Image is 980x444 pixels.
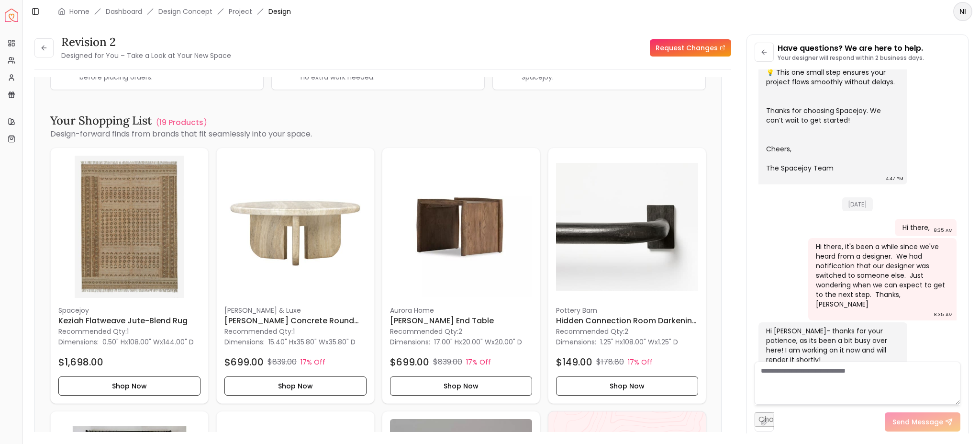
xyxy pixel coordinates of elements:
[390,336,430,347] p: Dimensions:
[556,326,698,336] p: Recommended Qty: 2
[954,3,971,20] span: NI
[556,156,698,298] img: Hidden Connection Room Darkening Curtain Rod 60-108 image
[224,326,367,336] p: Recommended Qty: 1
[58,315,200,326] h6: Keziah Flatweave Jute-Blend Rug
[50,148,209,404] div: Keziah Flatweave Jute-Blend Rug
[600,337,678,346] p: x x
[224,315,367,326] h6: [PERSON_NAME] Concrete Round Coffee Table
[159,117,203,128] p: 19 Products
[434,337,522,346] p: x x
[390,355,429,368] h4: $699.00
[886,174,903,183] div: 4:47 PM
[216,148,375,404] a: Ashley Concrete Round Coffee Table image[PERSON_NAME] & Luxe[PERSON_NAME] Concrete Round Coffee T...
[224,305,367,315] p: [PERSON_NAME] & Luxe
[268,337,356,346] p: x x
[58,7,291,16] nav: breadcrumb
[158,7,212,16] li: Design Concept
[61,34,231,50] h3: Revision 2
[382,148,540,404] a: Haile End Table imageAurora Home[PERSON_NAME] End TableRecommended Qty:2Dimensions:17.00" Hx20.00...
[229,7,252,16] a: Project
[390,305,532,315] p: Aurora Home
[658,337,678,346] span: 1.25" D
[163,337,194,346] span: 144.00" D
[778,54,924,62] p: Your designer will respond within 2 business days.
[301,357,325,366] p: 17% Off
[268,7,291,16] span: Design
[61,51,231,60] small: Designed for You – Take a Look at Your New Space
[102,337,194,346] p: x x
[50,148,209,404] a: Keziah Flatweave Jute-Blend Rug imageSpacejoyKeziah Flatweave Jute-Blend RugRecommended Qty:1Dime...
[106,7,142,16] a: Dashboard
[58,336,99,347] p: Dimensions:
[390,376,532,395] button: Shop Now
[102,337,125,346] span: 0.50" H
[548,148,706,404] a: Hidden Connection Room Darkening Curtain Rod 60-108 imagePottery BarnHidden Connection Room Darke...
[297,337,325,346] span: 35.80" W
[224,336,265,347] p: Dimensions:
[556,355,592,368] h4: $149.00
[50,128,706,140] p: Design-forward finds from brands that fit seamlessly into your space.
[268,337,293,346] span: 15.40" H
[600,337,620,346] span: 1.25" H
[390,156,532,298] img: Haile End Table image
[156,117,207,128] a: (19 Products )
[816,242,947,309] div: Hi there, it's been a while since we've heard from a designer. We had notification that our desig...
[390,315,532,326] h6: [PERSON_NAME] End Table
[778,43,924,54] p: Have questions? We are here to help.
[556,376,698,395] button: Shop Now
[953,2,972,21] button: NI
[462,337,491,346] span: 20.00" W
[934,226,953,235] div: 8:35 AM
[382,148,540,404] div: Haile End Table
[434,337,459,346] span: 17.00" H
[548,148,706,404] div: Hidden Connection Room Darkening Curtain Rod 60-108
[433,356,462,367] p: $839.00
[128,337,160,346] span: 108.00" W
[329,337,356,346] span: 35.80" D
[216,148,375,404] div: Ashley Concrete Round Coffee Table
[766,326,898,364] div: Hi [PERSON_NAME]- thanks for your patience, as its been a bit busy over here! I am working on it ...
[596,356,624,367] p: $178.80
[224,355,264,368] h4: $699.00
[902,223,930,232] div: Hi there,
[556,336,596,347] p: Dimensions:
[5,9,18,22] img: Spacejoy Logo
[58,156,200,298] img: Keziah Flatweave Jute-Blend Rug image
[267,356,297,367] p: $839.00
[934,310,953,319] div: 8:35 AM
[466,357,491,366] p: 17% Off
[224,156,367,298] img: Ashley Concrete Round Coffee Table image
[556,315,698,326] h6: Hidden Connection Room Darkening Curtain Rod 60-108
[623,337,655,346] span: 108.00" W
[628,357,653,366] p: 17% Off
[69,7,89,16] a: Home
[495,337,522,346] span: 20.00" D
[556,305,698,315] p: Pottery Barn
[58,376,200,395] button: Shop Now
[50,113,152,128] h3: Your Shopping List
[58,326,200,336] p: Recommended Qty: 1
[58,355,103,368] h4: $1,698.00
[5,9,18,22] a: Spacejoy
[650,39,731,57] a: Request Changes
[58,305,200,315] p: Spacejoy
[224,376,367,395] button: Shop Now
[842,197,873,211] span: [DATE]
[390,326,532,336] p: Recommended Qty: 2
